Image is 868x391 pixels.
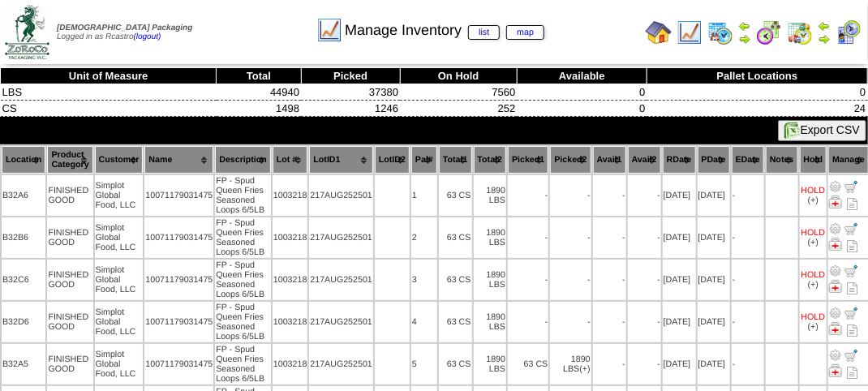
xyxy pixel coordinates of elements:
[663,260,696,300] td: [DATE]
[273,302,308,342] td: 1003218
[677,19,703,45] img: line_graph.gif
[2,146,45,174] th: Location
[784,122,801,139] img: excel.gif
[2,175,45,216] td: B32A6
[663,146,696,174] th: RDate
[47,146,92,174] th: Product Category
[1,101,217,117] td: CS
[550,260,591,300] td: -
[47,175,92,216] td: FINISHED GOOD
[144,217,213,258] td: 10071179031475
[301,68,400,84] th: Picked
[2,260,45,300] td: B32C6
[593,344,626,385] td: -
[698,217,730,258] td: [DATE]
[732,146,764,174] th: EDate
[707,19,733,45] img: calendarprod.gif
[144,260,213,300] td: 10071179031475
[508,344,548,385] td: 63 CS
[593,217,626,258] td: -
[400,68,517,84] th: On Hold
[411,146,437,174] th: Pal#
[756,19,782,45] img: calendarblend.gif
[808,280,819,290] div: (+)
[273,175,308,216] td: 1003218
[801,312,826,322] div: HOLD
[474,175,507,216] td: 1890 LBS
[738,32,751,45] img: arrowright.gif
[787,19,813,45] img: calendarinout.gif
[663,302,696,342] td: [DATE]
[217,84,301,101] td: 44940
[844,180,857,193] img: Move
[439,175,472,216] td: 63 CS
[57,24,192,32] span: [DEMOGRAPHIC_DATA] Packaging
[375,146,410,174] th: LotID2
[628,175,661,216] td: -
[95,260,144,300] td: Simplot Global Food, LLC
[2,217,45,258] td: B32B6
[144,146,213,174] th: Name
[847,367,857,379] i: Note
[801,228,826,238] div: HOLD
[844,222,857,235] img: Move
[273,260,308,300] td: 1003218
[628,146,661,174] th: Avail2
[2,302,45,342] td: B32D6
[766,146,798,174] th: Notes
[647,68,867,84] th: Pallet Locations
[593,146,626,174] th: Avail1
[698,344,730,385] td: [DATE]
[1,84,217,101] td: LBS
[732,302,764,342] td: -
[301,101,400,117] td: 1246
[829,264,842,277] img: Adjust
[301,84,400,101] td: 37380
[808,195,819,205] div: (+)
[474,260,507,300] td: 1890 LBS
[732,217,764,258] td: -
[134,32,161,41] a: (logout)
[829,238,842,251] img: Manage Hold
[215,146,271,174] th: Description
[95,217,144,258] td: Simplot Global Food, LLC
[663,175,696,216] td: [DATE]
[829,180,842,193] img: Adjust
[411,260,437,300] td: 3
[411,175,437,216] td: 1
[95,302,144,342] td: Simplot Global Food, LLC
[508,302,548,342] td: -
[439,146,472,174] th: Total1
[144,175,213,216] td: 10071179031475
[474,146,507,174] th: Total2
[439,217,472,258] td: 63 CS
[732,344,764,385] td: -
[829,322,842,335] img: Manage Hold
[215,217,271,258] td: FP - Spud Queen Fries Seasoned Loops 6/5LB
[517,84,647,101] td: 0
[309,302,372,342] td: 217AUG252501
[95,344,144,385] td: Simplot Global Food, LLC
[628,302,661,342] td: -
[628,217,661,258] td: -
[829,307,842,320] img: Adjust
[215,260,271,300] td: FP - Spud Queen Fries Seasoned Loops 6/5LB
[439,302,472,342] td: 63 CS
[474,217,507,258] td: 1890 LBS
[309,344,372,385] td: 217AUG252501
[818,32,831,45] img: arrowright.gif
[836,19,862,45] img: calendarcustomer.gif
[738,19,751,32] img: arrowleft.gif
[844,349,857,362] img: Move
[215,344,271,385] td: FP - Spud Queen Fries Seasoned Loops 6/5LB
[411,344,437,385] td: 5
[550,146,591,174] th: Picked2
[818,19,831,32] img: arrowleft.gif
[698,175,730,216] td: [DATE]
[808,238,819,247] div: (+)
[309,217,372,258] td: 217AUG252501
[316,17,342,43] img: line_graph.gif
[273,217,308,258] td: 1003218
[273,344,308,385] td: 1003218
[474,302,507,342] td: 1890 LBS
